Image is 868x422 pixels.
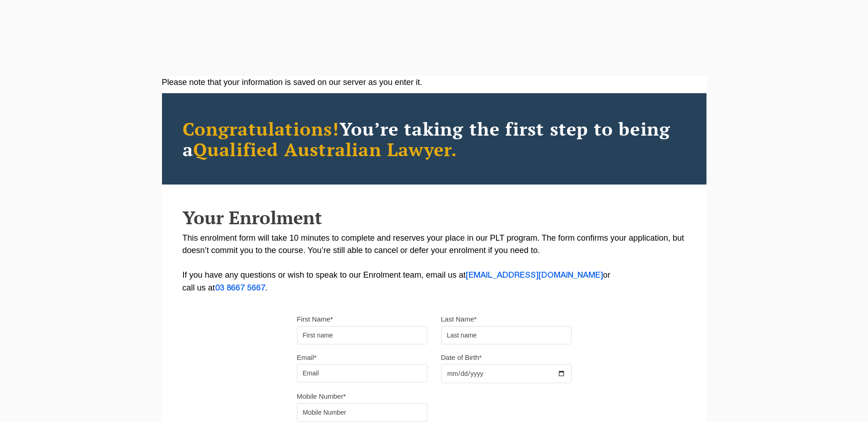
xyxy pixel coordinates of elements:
label: Email* [297,353,317,362]
input: Last name [441,326,571,344]
label: First Name* [297,315,333,324]
label: Last Name* [441,315,477,324]
h2: Your Enrolment [183,207,686,227]
input: Mobile Number [297,403,427,422]
span: Qualified Australian Lawyer. [193,137,458,161]
div: Please note that your information is saved on our server as you enter it. [162,76,706,89]
a: 03 8667 5667 [215,285,265,292]
p: This enrolment form will take 10 minutes to complete and reserves your place in our PLT program. ... [183,232,686,295]
label: Mobile Number* [297,392,346,401]
a: [EMAIL_ADDRESS][DOMAIN_NAME] [466,272,603,279]
input: Email [297,364,427,382]
label: Date of Birth* [441,353,482,362]
span: Congratulations! [183,116,340,141]
input: First name [297,326,427,344]
h2: You’re taking the first step to being a [183,118,686,159]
